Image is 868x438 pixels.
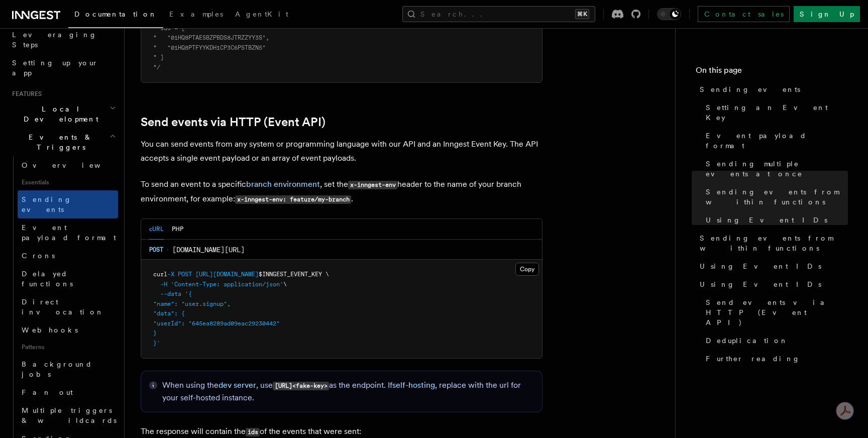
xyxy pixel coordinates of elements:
a: Using Event IDs [696,275,848,293]
span: -H [160,281,167,288]
button: Local Development [8,100,118,128]
h4: On this page [696,64,848,80]
span: Multiple triggers & wildcards [22,406,117,424]
span: "name": "user.signup", [153,300,231,307]
span: Examples [169,10,223,18]
span: Features [8,90,42,98]
span: * "01HQ8PTFYYKDH1CP3C6PSTBZN5" [153,44,266,51]
a: Further reading [702,350,848,368]
button: Search...⌘K [402,6,595,22]
span: --data [160,290,181,297]
a: Multiple triggers & wildcards [18,401,118,429]
a: Documentation [68,3,163,28]
span: Crons [22,252,55,260]
a: Setting up your app [8,54,118,82]
span: } [153,330,157,337]
p: You can send events from any system or programming language with our API and an Inngest Event Key... [141,137,542,165]
a: Sign Up [794,6,860,22]
span: Deduplication [706,336,788,346]
button: cURL [149,219,164,240]
a: Examples [163,3,229,27]
code: ids [246,428,260,436]
span: Sending events from within functions [700,233,848,253]
a: self-hosting [392,380,435,390]
span: Sending multiple events at once [706,159,848,179]
button: Copy [515,263,539,276]
a: dev server [219,380,256,390]
span: Using Event IDs [706,215,827,225]
span: Send events via HTTP (Event API) [706,297,848,327]
a: Using Event IDs [696,257,848,275]
span: Delayed functions [22,270,73,288]
span: 'Content-Type: application/json' [171,281,283,288]
span: Documentation [74,10,157,18]
a: Sending events [18,190,118,218]
a: branch environment [246,179,320,189]
span: AgentKit [235,10,288,18]
span: Overview [22,161,125,169]
span: Sending events [22,195,72,213]
button: Events & Triggers [8,128,118,156]
span: Further reading [706,354,800,364]
span: Using Event IDs [700,261,821,271]
p: When using the , use as the endpoint. If , replace with the url for your self-hosted instance. [162,379,534,404]
span: Sending events [700,84,800,94]
span: * ids = [ [153,25,185,32]
span: POST [149,246,163,254]
span: POST [178,271,192,278]
a: Sending multiple events at once [702,155,848,183]
span: '{ [185,290,192,297]
span: [DOMAIN_NAME][URL] [172,245,245,255]
a: Crons [18,247,118,265]
button: PHP [172,219,183,240]
span: Setting up your app [12,59,98,77]
span: Background jobs [22,360,92,378]
a: Send events via HTTP (Event API) [702,293,848,332]
a: Sending events [696,80,848,98]
p: To send an event to a specific , set the header to the name of your branch environment, for examp... [141,177,542,206]
span: Direct invocation [22,298,104,316]
a: Contact sales [698,6,790,22]
a: Sending events from within functions [696,229,848,257]
a: Sending events from within functions [702,183,848,211]
a: Direct invocation [18,293,118,321]
span: [URL][DOMAIN_NAME] [195,271,259,278]
span: Using Event IDs [700,279,821,289]
span: -X [167,271,174,278]
span: Webhooks [22,326,78,334]
a: Fan out [18,383,118,401]
a: Leveraging Steps [8,26,118,54]
span: Events & Triggers [8,132,110,152]
code: x-inngest-env [348,181,397,189]
span: "data": { [153,310,185,317]
span: }' [153,340,160,347]
span: Event payload format [706,131,848,151]
a: AgentKit [229,3,294,27]
span: Essentials [18,174,118,190]
a: Setting an Event Key [702,98,848,127]
button: Toggle dark mode [657,8,681,20]
kbd: ⌘K [575,9,589,19]
a: Overview [18,156,118,174]
span: Patterns [18,339,118,355]
code: [URL]<fake-key> [273,382,329,390]
span: Leveraging Steps [12,31,97,49]
a: Event payload format [702,127,848,155]
span: "userId": "645ea8289ad09eac29230442" [153,320,280,327]
span: Event payload format [22,224,116,242]
span: Setting an Event Key [706,102,848,123]
span: Sending events from within functions [706,187,848,207]
span: Local Development [8,104,110,124]
span: $INNGEST_EVENT_KEY \ [259,271,329,278]
a: Send events via HTTP (Event API) [141,115,325,129]
a: Delayed functions [18,265,118,293]
code: x-inngest-env: feature/my-branch [235,195,351,204]
span: Fan out [22,388,73,396]
a: Deduplication [702,332,848,350]
span: * "01HQ8PTAESBZPBDS8JTRZZYY3S", [153,34,269,41]
span: \ [283,281,287,288]
span: curl [153,271,167,278]
a: Event payload format [18,218,118,247]
a: Using Event IDs [702,211,848,229]
a: Webhooks [18,321,118,339]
